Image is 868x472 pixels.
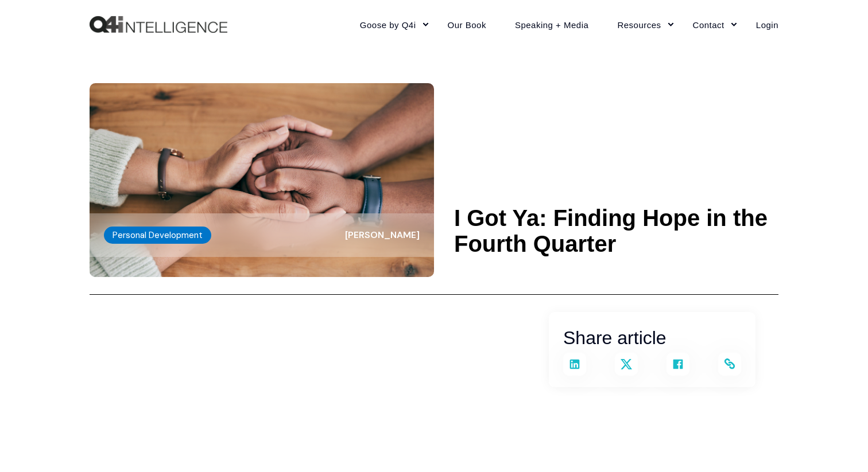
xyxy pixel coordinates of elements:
[104,227,211,244] label: Personal Development
[666,353,689,376] a: Share on Facebook
[345,229,420,241] span: [PERSON_NAME]
[454,205,778,257] h1: I Got Ya: Finding Hope in the Fourth Quarter
[718,353,741,376] a: Copy and share the link
[615,353,638,376] a: Share on X
[90,16,227,33] img: Q4intelligence, LLC logo
[90,83,434,277] img: Two people holding hands and supporting one another
[563,353,586,376] a: Share on LinkedIn
[90,16,227,33] a: Back to Home
[563,323,741,353] h2: Share article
